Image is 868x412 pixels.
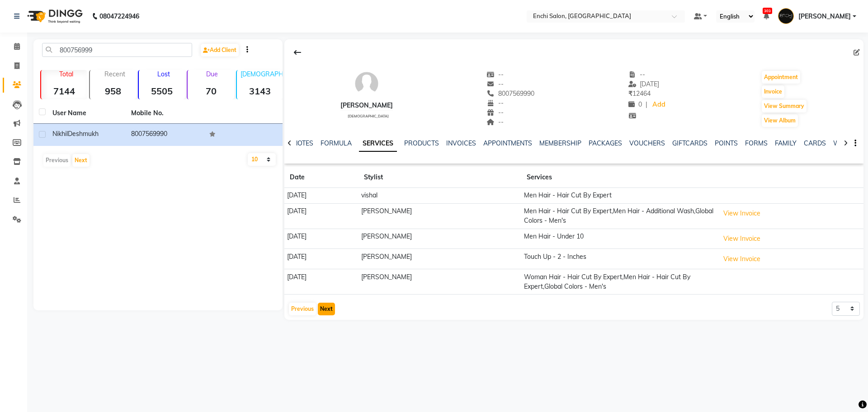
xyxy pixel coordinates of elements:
a: FORMULA [321,139,352,147]
a: WALLET [833,139,859,147]
a: SERVICES [359,136,397,152]
span: 303 [763,8,772,14]
td: [DATE] [284,188,359,204]
button: View Invoice [719,252,764,266]
button: View Invoice [719,232,764,246]
span: [DEMOGRAPHIC_DATA] [348,114,389,118]
img: Sagar Adhav [778,8,794,24]
span: -- [487,108,504,117]
span: Deshmukh [68,130,99,138]
p: [DEMOGRAPHIC_DATA] [241,70,283,78]
div: Back to Client [288,44,307,61]
strong: 3143 [237,85,283,97]
td: Men Hair - Hair Cut By Expert,Men Hair - Additional Wash,Global Colors - Men's [521,203,717,229]
strong: 5505 [139,85,185,97]
p: Lost [142,70,185,78]
p: Recent [94,70,136,78]
td: [PERSON_NAME] [359,203,521,229]
a: PRODUCTS [404,139,439,147]
span: nikhil [52,130,68,138]
td: [PERSON_NAME] [359,229,521,249]
span: [DATE] [628,80,660,88]
a: 303 [764,12,769,20]
span: -- [628,70,646,79]
span: -- [487,80,504,88]
button: View Summary [762,100,807,112]
a: PACKAGES [589,139,622,147]
a: FORMS [745,139,768,147]
button: Next [318,303,335,315]
th: User Name [47,103,126,124]
td: [PERSON_NAME] [359,269,521,295]
span: -- [487,99,504,107]
strong: 7144 [41,85,87,97]
a: APPOINTMENTS [483,139,532,147]
button: Previous [289,303,316,315]
a: VOUCHERS [629,139,665,147]
strong: 70 [188,85,234,97]
td: Touch Up - 2 - Inches [521,249,717,269]
td: Men Hair - Under 10 [521,229,717,249]
td: [DATE] [284,229,359,249]
span: [PERSON_NAME] [798,12,851,21]
th: Date [284,167,359,188]
td: vishal [359,188,521,204]
p: Total [45,70,87,78]
td: [DATE] [284,269,359,295]
th: Stylist [359,167,521,188]
button: View Invoice [719,206,764,220]
strong: 958 [90,85,136,97]
div: [PERSON_NAME] [340,101,393,110]
span: | [646,100,647,109]
td: 8007569990 [126,124,204,146]
span: ₹ [628,89,632,98]
th: Services [521,167,717,188]
button: Invoice [762,85,784,98]
a: POINTS [715,139,738,147]
span: 0 [628,100,642,108]
p: Due [189,70,234,78]
td: Men Hair - Hair Cut By Expert [521,188,717,204]
input: Search by Name/Mobile/Email/Code [42,43,192,57]
img: avatar [353,70,380,97]
a: NOTES [293,139,313,147]
td: [PERSON_NAME] [359,249,521,269]
a: INVOICES [446,139,476,147]
a: GIFTCARDS [672,139,708,147]
th: Mobile No. [126,103,204,124]
span: 12464 [628,89,651,98]
img: logo [23,4,85,29]
a: MEMBERSHIP [539,139,581,147]
td: Woman Hair - Hair Cut By Expert,Men Hair - Hair Cut By Expert,Global Colors - Men's [521,269,717,295]
span: -- [487,70,504,79]
b: 08047224946 [99,4,139,29]
td: [DATE] [284,249,359,269]
button: View Album [762,114,798,127]
td: [DATE] [284,203,359,229]
a: CARDS [804,139,826,147]
a: Add [651,98,667,111]
button: Next [72,154,90,167]
span: 8007569990 [487,89,535,98]
span: -- [487,118,504,126]
button: Appointment [762,71,800,84]
a: Add Client [201,44,239,56]
a: FAMILY [775,139,797,147]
